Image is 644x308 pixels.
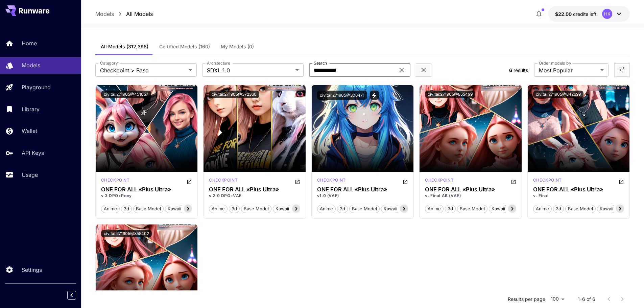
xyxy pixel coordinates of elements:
button: Open in CivitAI [187,177,192,185]
button: base model [349,204,380,213]
label: Order models by [539,60,571,66]
button: Open in CivitAI [619,177,624,185]
span: 3d [229,206,239,212]
button: 3d [337,204,348,213]
p: checkpoint [101,177,130,183]
button: anime [317,204,336,213]
span: base model [350,206,379,212]
button: 3d [229,204,240,213]
p: v. Final [533,193,624,199]
button: 3d [121,204,132,213]
h3: ONE FOR ALL «Plus Ultra» [209,186,300,193]
span: kawaii [489,206,507,212]
span: anime [425,206,443,212]
span: anime [209,206,227,212]
p: checkpoint [209,177,238,183]
span: base model [241,206,271,212]
h3: ONE FOR ALL «Plus Ultra» [317,186,408,193]
span: Checkpoint > Base [100,66,186,74]
button: kawaii [273,204,292,213]
p: checkpoint [317,177,346,183]
p: 1–6 of 6 [578,296,595,303]
button: Clear filters (2) [420,66,428,74]
span: base model [566,206,595,212]
span: Most Popular [539,66,598,74]
label: Search [314,60,327,66]
button: Open in CivitAI [511,177,516,185]
button: kawaii [597,204,616,213]
span: base model [134,206,163,212]
p: v 3 DPO+Pony [101,193,192,199]
span: SDXL 1.0 [207,66,293,74]
h3: ONE FOR ALL «Plus Ultra» [101,186,192,193]
span: kawaii [165,206,184,212]
span: results [514,67,528,73]
div: SDXL 1.0 [101,177,130,185]
button: anime [533,204,552,213]
p: Models [22,61,40,69]
nav: breadcrumb [95,10,153,18]
button: civitai:271905@842699 [533,91,583,98]
span: 3d [121,206,132,212]
button: $22.00HK [548,6,630,22]
div: ONE FOR ALL «Plus Ultra» [533,186,624,193]
span: $22.00 [555,11,573,17]
span: credits left [573,11,597,17]
button: base model [565,204,596,213]
p: v1.0 (VAE) [317,193,408,199]
span: 6 [509,67,512,73]
button: anime [101,204,120,213]
button: base model [457,204,487,213]
p: Playground [22,83,51,91]
p: Wallet [22,127,37,135]
a: All Models [126,10,153,18]
span: kawaii [273,206,291,212]
div: SDXL 1.0 [317,177,346,185]
span: All Models (312,398) [101,44,148,50]
button: 3d [553,204,564,213]
p: Usage [22,171,38,179]
button: civitai:271905@372360 [209,91,259,98]
a: Models [95,10,114,18]
button: anime [425,204,444,213]
button: kawaii [165,204,184,213]
div: SDXL 1.0 [533,177,562,185]
div: Collapse sidebar [72,289,81,301]
button: Open in CivitAI [295,177,300,185]
label: Category [100,60,118,66]
div: 100 [548,294,567,304]
button: View trigger words [370,91,379,100]
button: civitai:271905@451057 [101,91,151,98]
span: Certified Models (160) [159,44,210,50]
span: 3d [553,206,564,212]
span: 3d [445,206,455,212]
span: 3d [337,206,348,212]
h3: ONE FOR ALL «Plus Ultra» [425,186,516,193]
p: checkpoint [533,177,562,183]
div: $22.00 [555,10,597,18]
button: base model [133,204,164,213]
p: Library [22,105,40,113]
button: civitai:271905@306471 [317,91,367,100]
label: Architecture [207,60,230,66]
button: anime [209,204,228,213]
p: v. Final AB (VAE) [425,193,516,199]
button: Open in CivitAI [403,177,408,185]
span: My Models (0) [221,44,254,50]
button: kawaii [381,204,400,213]
button: Collapse sidebar [67,291,76,300]
p: Results per page [508,296,545,303]
div: SDXL 1.0 [209,177,238,185]
button: kawaii [489,204,508,213]
p: checkpoint [425,177,454,183]
span: anime [317,206,335,212]
p: API Keys [22,149,44,157]
span: anime [533,206,551,212]
div: SDXL 1.0 [425,177,454,185]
